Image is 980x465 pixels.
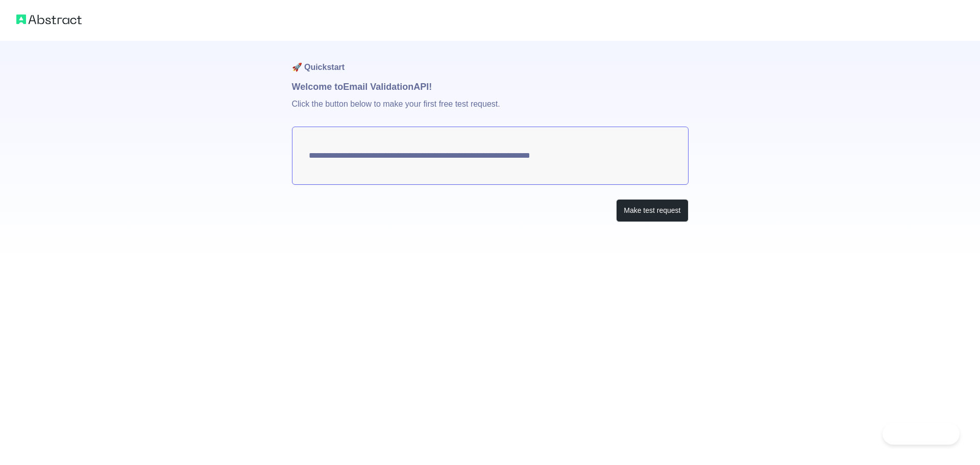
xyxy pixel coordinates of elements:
[616,199,688,222] button: Make test request
[292,94,689,127] p: Click the button below to make your first free test request.
[883,423,960,445] iframe: Toggle Customer Support
[16,12,82,27] img: Abstract logo
[292,80,689,94] h1: Welcome to Email Validation API!
[292,41,689,80] h1: 🚀 Quickstart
